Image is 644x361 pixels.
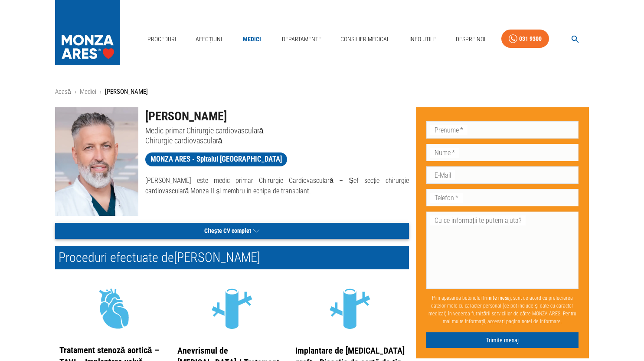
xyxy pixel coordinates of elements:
[105,87,148,97] p: [PERSON_NAME]
[501,30,549,48] a: 031 9300
[426,332,579,348] button: Trimite mesaj
[145,176,409,196] p: [PERSON_NAME] este medic primar Chirurgie Cardiovasculară – Șef secție chirurgie cardiovasculară ...
[55,88,71,96] a: Acasă
[55,223,409,239] button: Citește CV complet
[145,136,409,146] p: Chirurgie cardiovasculară
[100,87,101,97] li: ›
[145,107,409,126] h1: [PERSON_NAME]
[452,30,489,48] a: Despre Noi
[145,126,409,136] p: Medic primar Chirurgie cardiovasculară
[426,291,579,329] p: Prin apăsarea butonului , sunt de acord cu prelucrarea datelor mele cu caracter personal (ce pot ...
[238,30,266,48] a: Medici
[192,30,226,48] a: Afecțiuni
[55,87,589,97] nav: breadcrumb
[144,30,180,48] a: Proceduri
[406,30,440,48] a: Info Utile
[278,30,325,48] a: Departamente
[75,87,76,97] li: ›
[55,246,409,269] h2: Proceduri efectuate de [PERSON_NAME]
[55,107,138,216] img: Dr. Stanislav Rurac
[80,88,96,96] a: Medici
[145,152,287,166] a: MONZA ARES - Spitalul [GEOGRAPHIC_DATA]
[337,30,393,48] a: Consilier Medical
[482,295,511,301] b: Trimite mesaj
[519,33,542,44] div: 031 9300
[145,154,287,165] span: MONZA ARES - Spitalul [GEOGRAPHIC_DATA]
